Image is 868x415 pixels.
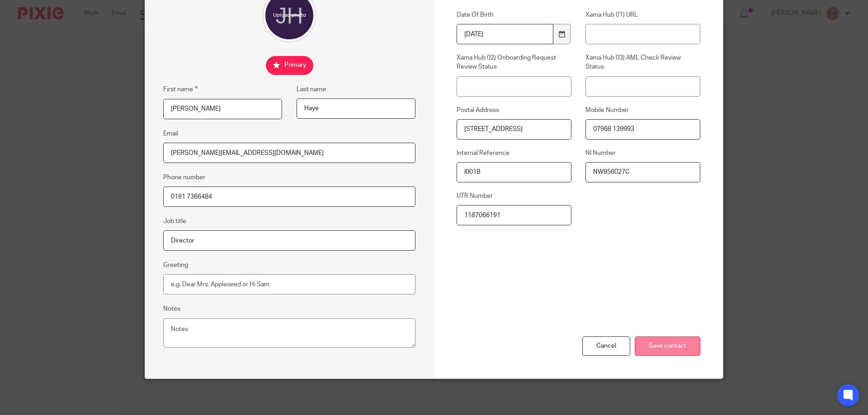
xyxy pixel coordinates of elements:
[585,53,700,72] label: Xama Hub 03) AML Check Review Status
[163,173,205,182] label: Phone number
[163,261,188,270] label: Greeting
[457,53,571,72] label: Xama Hub 02) Onboarding Request Review Status
[163,304,180,313] label: Notes
[163,84,198,94] label: First name
[457,24,553,44] input: YYYY-MM-DD
[582,336,630,356] div: Cancel
[457,106,571,115] label: Postal Address
[297,85,326,94] label: Last name
[585,149,700,158] label: NI Number
[163,129,178,138] label: Email
[457,149,571,158] label: Internal Reference
[585,10,700,19] label: Xama Hub 01) URL
[457,10,571,19] label: Date Of Birth
[457,191,571,201] label: UTR Number
[163,274,415,294] input: e.g. Dear Mrs. Appleseed or Hi Sam
[635,336,700,356] input: Save contact
[163,217,186,226] label: Job title
[585,106,700,115] label: Mobile Number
